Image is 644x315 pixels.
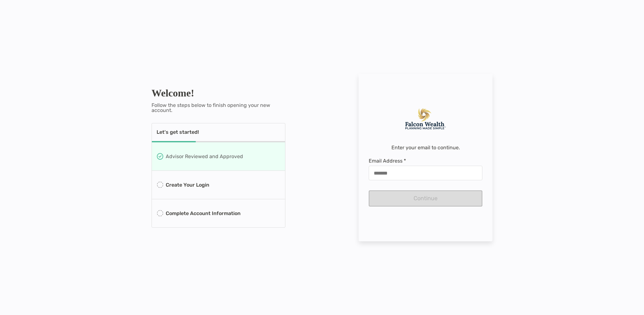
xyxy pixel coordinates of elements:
[166,209,241,217] p: Complete Account Information
[166,181,209,189] p: Create Your Login
[152,103,285,113] p: Follow the steps below to finish opening your new account.
[369,158,482,164] span: Email Address *
[405,108,446,129] img: Company Logo
[369,170,482,176] input: Email Address *
[152,87,285,99] h1: Welcome!
[391,145,460,150] p: Enter your email to continue.
[166,152,243,160] p: Advisor Reviewed and Approved
[157,130,199,135] p: Let's get started!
